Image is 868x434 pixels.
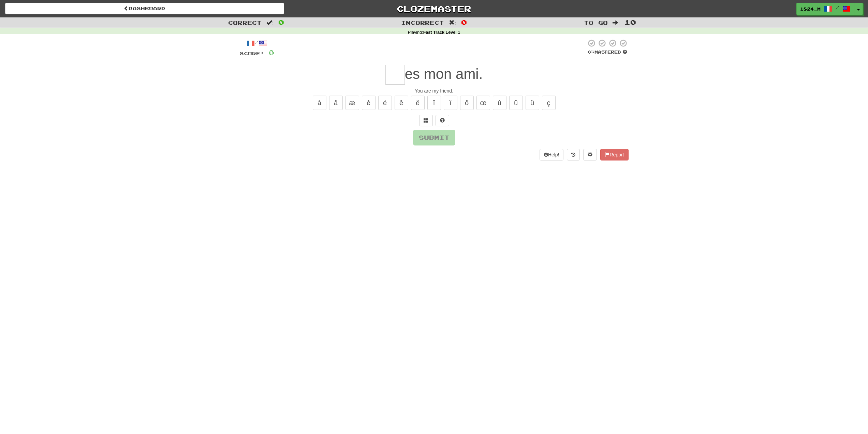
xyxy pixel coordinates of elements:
[313,96,326,110] button: à
[800,6,821,12] span: 1824_m
[613,20,620,26] span: :
[444,96,457,110] button: ï
[405,66,483,82] span: es mon ami.
[436,115,449,126] button: Single letter hint - you only get 1 per sentence and score half the points! alt+h
[584,19,608,26] span: To go
[624,18,636,26] span: 10
[796,3,854,15] a: 1824_m /
[278,18,284,26] span: 0
[329,96,343,110] button: â
[5,3,284,14] a: Dashboard
[419,115,433,126] button: Switch sentence to multiple choice alt+p
[228,19,262,26] span: Correct
[461,18,467,26] span: 0
[493,96,506,110] button: ù
[586,49,629,55] div: Mastered
[509,96,523,110] button: û
[542,96,556,110] button: ç
[449,20,456,26] span: :
[240,51,264,56] span: Score:
[423,30,460,35] strong: Fast Track Level 1
[460,96,474,110] button: ô
[268,48,274,57] span: 0
[427,96,441,110] button: î
[401,19,444,26] span: Incorrect
[567,149,580,160] button: Round history (alt+y)
[600,149,628,160] button: Report
[588,49,594,55] span: 0 %
[836,5,839,10] span: /
[476,96,490,110] button: œ
[266,20,274,26] span: :
[362,96,376,110] button: è
[526,96,539,110] button: ü
[395,96,408,110] button: ê
[378,96,392,110] button: é
[411,96,425,110] button: ë
[240,87,629,94] div: You are my friend.
[294,3,573,15] a: Clozemaster
[413,130,455,145] button: Submit
[240,39,274,47] div: /
[540,149,564,160] button: Help!
[345,96,359,110] button: æ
